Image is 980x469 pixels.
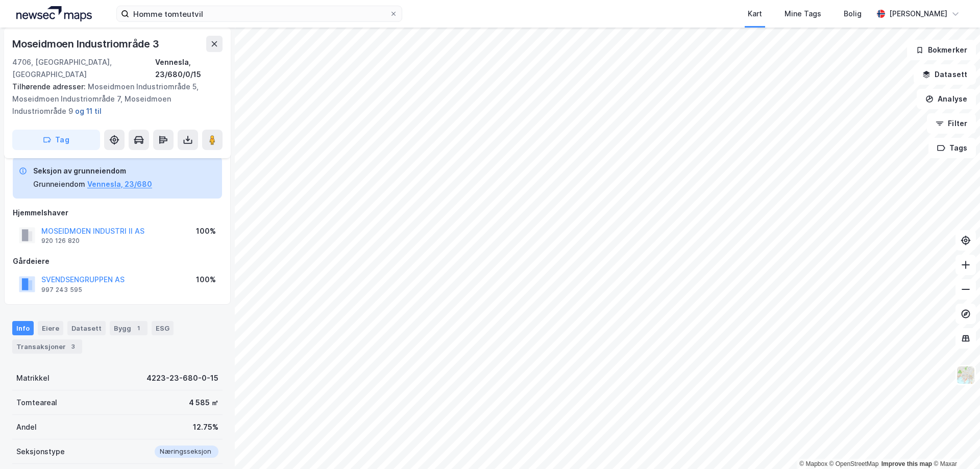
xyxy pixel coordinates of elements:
button: Datasett [914,64,976,85]
img: Z [956,365,975,385]
div: Kart [748,8,762,20]
div: Seksjonstype [16,446,65,458]
div: Vennesla, 23/680/0/15 [155,56,223,81]
div: 3 [68,341,78,352]
button: Vennesla, 23/680 [87,178,152,190]
a: OpenStreetMap [829,460,879,467]
div: Info [12,321,34,335]
div: 4 585 ㎡ [189,397,218,409]
div: Datasett [67,321,106,335]
a: Improve this map [881,460,932,467]
div: Bygg [110,321,148,335]
div: Transaksjoner [12,339,82,354]
img: logo.a4113a55bc3d86da70a041830d287a7e.svg [16,6,92,21]
div: 1 [133,323,143,333]
div: 100% [196,274,216,286]
div: Gårdeiere [13,255,222,267]
div: Grunneiendom [33,178,85,190]
div: Tomteareal [16,397,57,409]
button: Bokmerker [907,40,976,60]
a: Mapbox [799,460,827,467]
div: Eiere [38,321,63,335]
div: 920 126 820 [41,237,80,245]
iframe: Chat Widget [929,420,980,469]
div: Matrikkel [16,372,50,384]
div: 12.75% [193,421,218,433]
div: 4706, [GEOGRAPHIC_DATA], [GEOGRAPHIC_DATA] [12,56,155,81]
div: Bolig [844,8,862,20]
div: 997 243 595 [41,286,82,294]
div: Moseidmoen Industriområde 3 [12,36,161,52]
div: [PERSON_NAME] [889,8,947,20]
span: Tilhørende adresser: [12,82,88,91]
div: Hjemmelshaver [13,207,222,219]
div: Andel [16,421,37,433]
div: ESG [152,321,174,335]
div: 4223-23-680-0-15 [146,372,218,384]
button: Filter [927,113,976,134]
div: 100% [196,225,216,237]
button: Analyse [917,89,976,109]
input: Søk på adresse, matrikkel, gårdeiere, leietakere eller personer [129,6,389,21]
button: Tags [928,138,976,158]
div: Moseidmoen Industriområde 5, Moseidmoen Industriområde 7, Moseidmoen Industriområde 9 [12,81,214,117]
div: Seksjon av grunneiendom [33,165,152,177]
button: Tag [12,130,100,150]
div: Mine Tags [785,8,821,20]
